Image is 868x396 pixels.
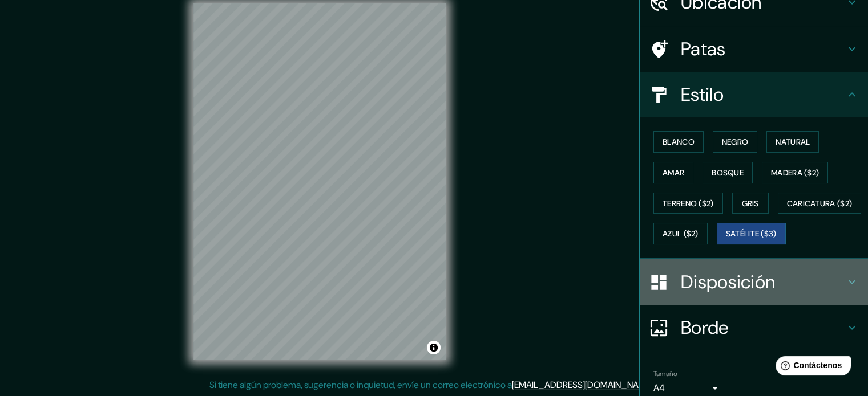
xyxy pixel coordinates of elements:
[722,137,749,147] font: Negro
[762,162,828,183] button: Madera ($2)
[713,131,758,153] button: Negro
[193,3,446,360] canvas: Mapa
[778,193,862,214] button: Caricatura ($2)
[653,369,677,378] font: Tamaño
[726,229,777,239] font: Satélite ($3)
[742,198,759,209] font: Gris
[663,198,714,209] font: Terreno ($2)
[787,198,853,209] font: Caricatura ($2)
[766,131,819,153] button: Natural
[681,316,729,340] font: Borde
[640,26,868,72] div: Patas
[681,83,724,107] font: Estilo
[771,168,819,178] font: Madera ($2)
[653,382,665,394] font: A4
[640,259,868,305] div: Disposición
[640,72,868,117] div: Estilo
[703,162,753,183] button: Bosque
[766,352,855,383] iframe: Lanzador de widgets de ayuda
[512,379,653,391] a: [EMAIL_ADDRESS][DOMAIN_NAME]
[653,193,723,214] button: Terreno ($2)
[681,270,775,294] font: Disposición
[640,305,868,350] div: Borde
[681,37,726,61] font: Patas
[653,131,704,153] button: Blanco
[209,379,512,391] font: Si tiene algún problema, sugerencia o inquietud, envíe un correo electrónico a
[663,137,695,147] font: Blanco
[653,162,693,183] button: Amar
[653,223,708,244] button: Azul ($2)
[732,193,769,214] button: Gris
[712,168,744,178] font: Bosque
[776,137,810,147] font: Natural
[717,223,786,244] button: Satélite ($3)
[663,229,699,239] font: Azul ($2)
[427,341,441,354] button: Activar o desactivar atribución
[663,168,684,178] font: Amar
